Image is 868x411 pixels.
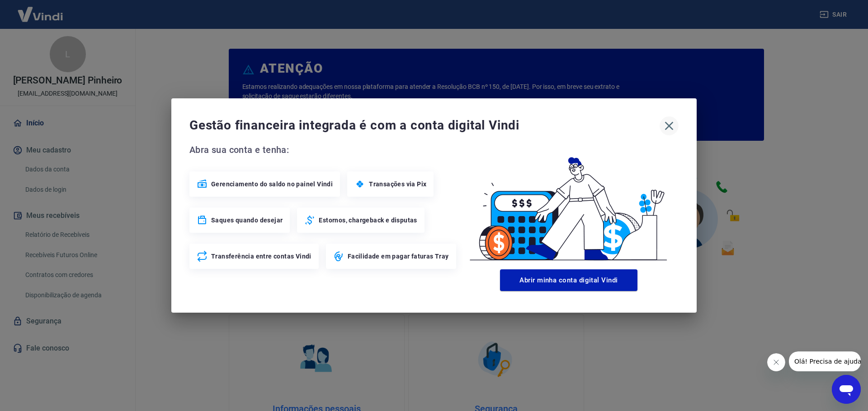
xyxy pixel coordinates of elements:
[369,180,426,189] span: Transações via Pix
[211,216,283,225] span: Saques quando desejar
[459,143,679,266] img: Good Billing
[500,269,637,291] button: Abrir minha conta digital Vindi
[211,180,333,189] span: Gerenciamento do saldo no painel Vindi
[319,216,417,225] span: Estornos, chargeback e disputas
[211,252,311,261] span: Transferência entre contas Vindi
[832,375,861,404] iframe: Botão para abrir a janela de mensagens
[189,116,660,134] span: Gestão financeira integrada é com a conta digital Vindi
[767,353,785,371] iframe: Fechar mensagem
[789,351,861,371] iframe: Mensagem da empresa
[348,252,449,261] span: Facilidade em pagar faturas Tray
[189,143,459,157] span: Abra sua conta e tenha:
[5,6,76,14] span: Olá! Precisa de ajuda?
